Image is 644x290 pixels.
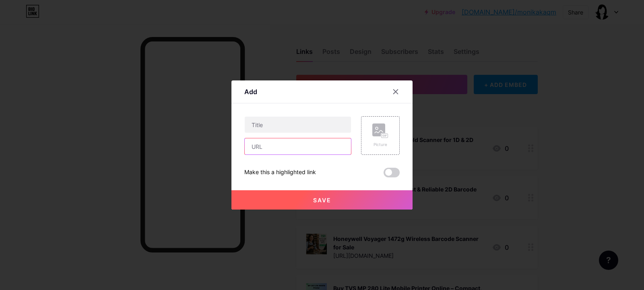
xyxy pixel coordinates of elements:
div: Add [244,87,257,97]
button: Save [231,190,413,210]
input: URL [245,138,351,154]
div: Picture [372,142,388,148]
span: Save [313,197,331,204]
div: Make this a highlighted link [244,168,316,177]
input: Title [245,117,351,133]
